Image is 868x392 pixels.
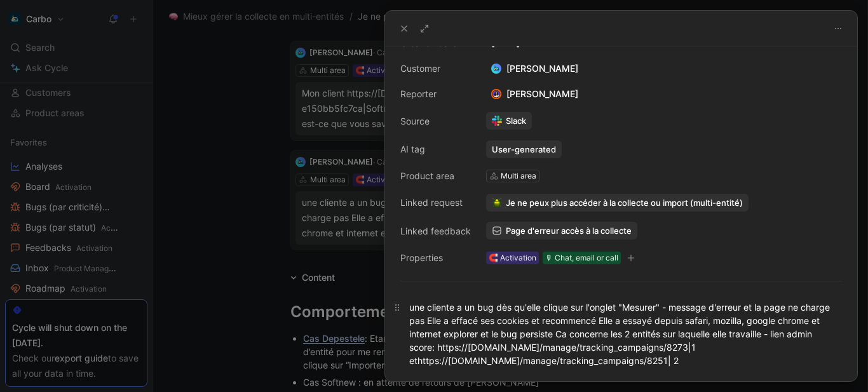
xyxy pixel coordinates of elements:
[486,86,583,102] div: [PERSON_NAME]
[400,168,471,184] div: Product area
[486,194,749,212] button: 🪲Je ne peux plus accéder à la collecte ou import (multi-entité)
[506,225,632,236] span: Page d'erreur accès à la collecte
[492,198,502,208] img: 🪲
[400,250,471,266] div: Properties
[400,114,471,129] div: Source
[409,301,833,367] div: une cliente a un bug dès qu'elle clique sur l'onglet "Mesurer" - message d'erreur et la page ne c...
[492,90,501,98] img: avatar
[400,86,471,102] div: Reporter
[400,224,471,239] div: Linked feedback
[486,222,637,240] a: Page d'erreur accès à la collecte
[491,64,501,74] img: logo
[501,170,536,182] div: Multi area
[489,252,536,264] div: 🧲 Activation
[545,252,618,264] div: 🎙 Chat, email or call
[400,195,471,210] div: Linked request
[486,112,532,130] a: Slack
[506,197,743,208] span: Je ne peux plus accéder à la collecte ou import (multi-entité)
[492,144,556,155] div: User-generated
[400,142,471,157] div: AI tag
[400,61,471,76] div: Customer
[486,61,583,76] div: [PERSON_NAME]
